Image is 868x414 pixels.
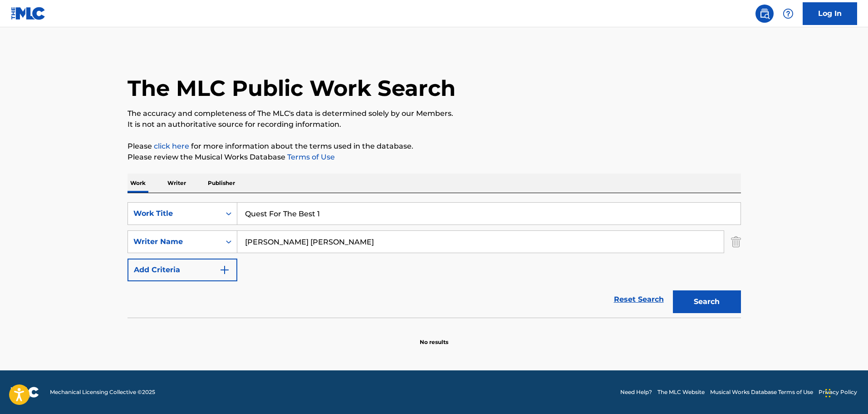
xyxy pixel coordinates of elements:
[11,387,39,398] img: logo
[205,174,238,193] p: Publisher
[731,230,741,253] img: Delete Criterion
[420,327,448,346] p: No results
[11,7,46,20] img: MLC Logo
[819,388,857,396] a: Privacy Policy
[154,142,189,150] a: click here
[710,388,813,396] a: Musical Works Database Terms of Use
[128,75,456,102] h1: The MLC Public Work Search
[823,370,868,414] iframe: Chat Widget
[165,174,189,193] p: Writer
[128,141,741,152] p: Please for more information about the terms used in the database.
[755,5,774,23] a: Public Search
[779,5,797,23] div: Help
[50,388,155,396] span: Mechanical Licensing Collective © 2025
[803,2,857,25] a: Log In
[609,289,668,309] a: Reset Search
[128,202,741,318] form: Search Form
[657,388,705,396] a: The MLC Website
[783,8,794,19] img: help
[128,259,237,281] button: Add Criteria
[133,208,215,219] div: Work Title
[128,174,148,193] p: Work
[128,152,741,163] p: Please review the Musical Works Database
[673,290,741,313] button: Search
[759,8,770,19] img: search
[128,119,741,130] p: It is not an authoritative source for recording information.
[620,388,652,396] a: Need Help?
[128,108,741,119] p: The accuracy and completeness of The MLC's data is determined solely by our Members.
[285,153,335,161] a: Terms of Use
[133,236,215,247] div: Writer Name
[219,264,230,275] img: 9d2ae6d4665cec9f34b9.svg
[825,379,831,407] div: Drag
